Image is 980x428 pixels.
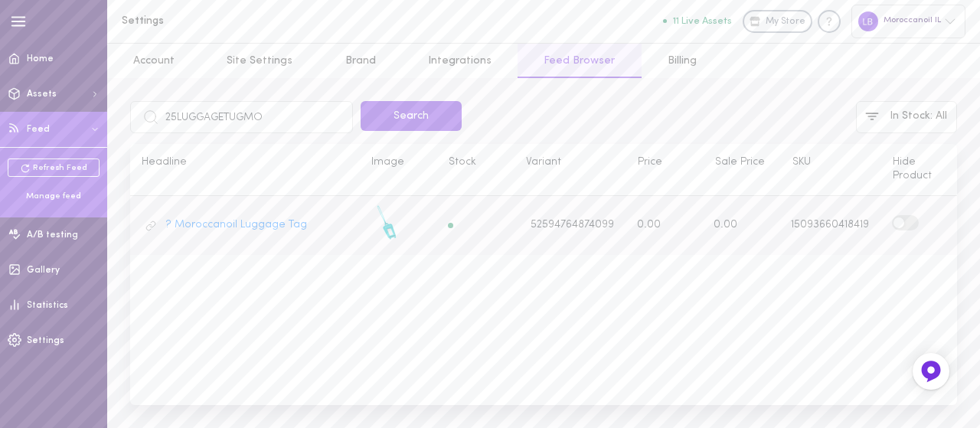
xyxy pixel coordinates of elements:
a: Account [107,44,201,78]
span: 0.00 [714,219,737,230]
span: 52594764874099 [531,218,614,232]
span: A/B testing [27,230,78,240]
a: ? Moroccanoil Luggage Tag [165,218,307,232]
span: Feed [27,125,50,134]
a: Feed Browser [518,44,641,78]
div: Moroccanoil IL [851,5,965,38]
a: Billing [642,44,723,78]
div: Sale Price [704,155,781,183]
span: Assets [27,90,57,99]
button: Search [361,101,462,131]
span: My Store [766,15,805,29]
span: Settings [27,336,64,345]
a: Site Settings [201,44,318,78]
img: Feedback Button [920,360,942,383]
a: Brand [319,44,402,78]
div: SKU [781,155,881,183]
button: 11 Live Assets [663,16,732,26]
a: My Store [743,10,812,33]
span: Statistics [27,301,68,310]
span: 0.00 [637,219,661,230]
h1: Settings [122,15,374,27]
div: Manage feed [8,191,100,203]
div: Price [626,155,704,183]
span: Home [27,54,54,64]
span: Gallery [27,266,60,275]
button: In Stock: All [856,101,957,133]
span: 15093660418419 [791,219,869,230]
input: Search [130,101,353,133]
div: Variant [514,155,626,183]
div: Stock [437,155,514,183]
div: Headline [130,155,360,183]
a: 11 Live Assets [663,16,743,27]
div: Image [360,155,437,183]
div: Knowledge center [818,10,841,33]
a: Integrations [402,44,518,78]
a: Refresh Feed [8,158,100,177]
div: Hide Product [881,155,959,183]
